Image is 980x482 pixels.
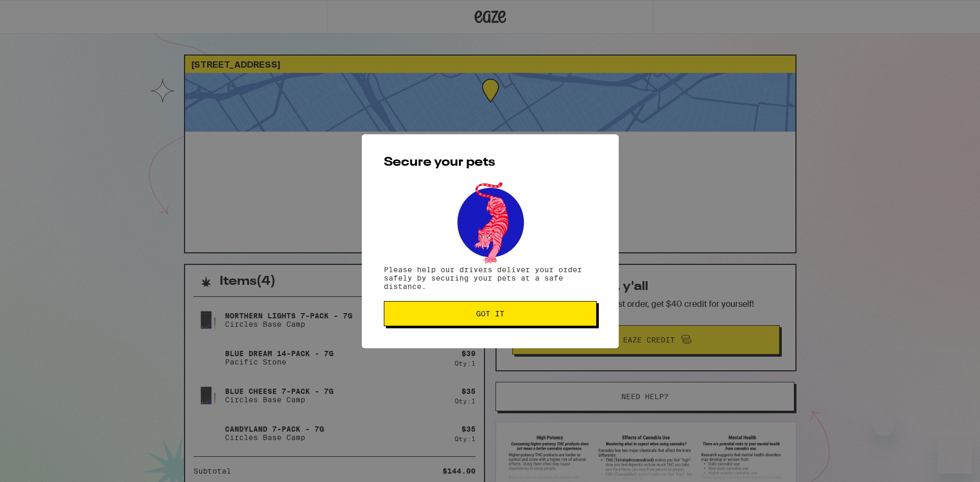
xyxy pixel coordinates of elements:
iframe: Button to launch messaging window [938,440,972,474]
img: pets [447,179,533,265]
p: Please help our drivers deliver your order safely by securing your pets at a safe distance. [384,265,597,291]
h2: Secure your pets [384,156,597,169]
button: Got it [384,301,597,326]
span: Got it [476,310,504,317]
iframe: Close message [873,415,894,436]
